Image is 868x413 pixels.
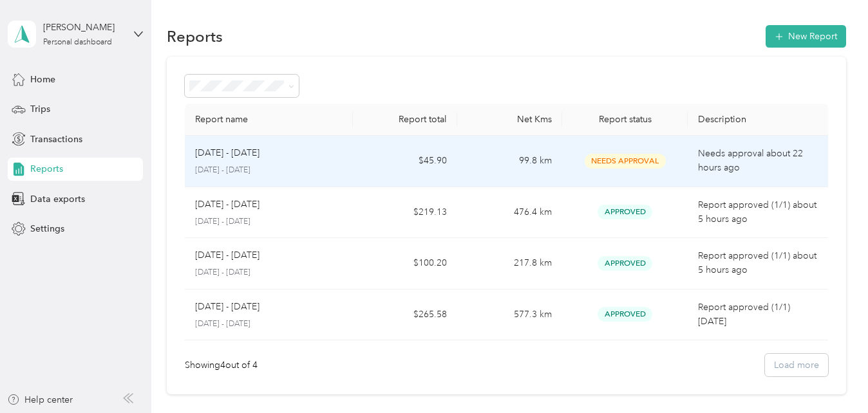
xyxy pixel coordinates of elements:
span: Approved [598,307,652,322]
span: Settings [30,222,64,235]
p: [DATE] - [DATE] [195,216,342,228]
td: $265.58 [353,289,458,341]
th: Net Kms [457,104,562,136]
div: Report status [572,114,677,125]
span: Trips [30,102,50,116]
th: Description [688,104,827,136]
span: Reports [30,162,63,176]
div: Personal dashboard [43,39,112,46]
th: Report name [185,104,352,136]
td: 577.3 km [457,289,562,341]
td: 99.8 km [457,136,562,187]
p: [DATE] - [DATE] [195,197,259,212]
span: Data exports [30,192,85,206]
p: Report approved (1/1) [DATE] [698,300,817,329]
span: Transactions [30,133,82,146]
td: 217.8 km [457,238,562,289]
div: [PERSON_NAME] [43,21,124,34]
span: Needs Approval [585,154,666,169]
button: Help center [7,393,73,407]
p: [DATE] - [DATE] [195,300,259,314]
p: [DATE] - [DATE] [195,318,342,330]
p: [DATE] - [DATE] [195,267,342,279]
p: [DATE] - [DATE] [195,165,342,176]
span: Approved [598,256,652,271]
td: 476.4 km [457,187,562,239]
p: [DATE] - [DATE] [195,248,259,262]
span: Approved [598,205,652,219]
p: [DATE] - [DATE] [195,146,259,160]
td: $45.90 [353,136,458,187]
p: Needs approval about 22 hours ago [698,147,817,175]
span: Home [30,73,55,86]
h1: Reports [167,30,223,43]
td: $100.20 [353,238,458,289]
div: Showing 4 out of 4 [185,358,258,372]
p: Report approved (1/1) about 5 hours ago [698,249,817,277]
p: Report approved (1/1) about 5 hours ago [698,198,817,226]
td: $219.13 [353,187,458,239]
iframe: Everlance-gr Chat Button Frame [796,341,868,413]
th: Report total [353,104,458,136]
button: New Report [766,25,846,48]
